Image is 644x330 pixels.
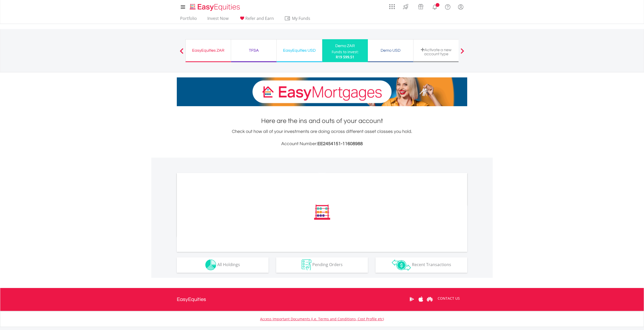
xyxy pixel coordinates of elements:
a: Huawei [425,291,434,307]
h1: Here are the ins and outs of your account [177,116,467,126]
a: FAQ's and Support [441,1,454,11]
button: Pending Orders [276,257,368,273]
div: Check out how all of your investments are doing across different asset classes you hold. [177,128,467,147]
a: Home page [188,1,242,11]
img: holdings-wht.png [205,259,216,270]
img: EasyMortage Promotion Banner [177,77,467,106]
a: Refer and Earn [237,16,276,24]
span: Refer and Earn [245,16,274,21]
a: AppsGrid [386,1,398,9]
a: Access Important Documents (i.e. Terms and Conditions, Cost Profile etc) [260,317,384,321]
img: pending_instructions-wht.png [302,259,311,270]
a: Vouchers [413,1,428,11]
div: Demo USD [371,47,410,54]
a: Portfolio [178,16,199,24]
a: CONTACT US [434,291,463,306]
div: TFSA [234,47,273,54]
a: Google Play [407,291,416,307]
a: My Profile [454,1,467,12]
button: All Holdings [177,257,269,273]
button: Recent Transactions [375,257,467,273]
a: EasyEquities [177,288,206,311]
span: EE2454151-11608988 [317,141,363,146]
div: Funds to invest: [332,49,359,54]
span: My Funds [284,15,318,22]
img: EasyEquities_Logo.png [189,3,242,11]
a: Invest Now [205,16,231,24]
div: Activate a new account type [417,48,456,56]
span: All Holdings [217,262,240,267]
img: grid-menu-icon.svg [389,4,395,9]
div: EasyEquities ZAR [189,47,228,54]
img: vouchers-v2.svg [417,3,425,11]
div: Demo ZAR [325,42,365,49]
a: Notifications [428,1,441,11]
img: transactions-zar-wht.png [392,259,411,271]
h3: Account Number: [177,140,467,147]
a: Apple [416,291,425,307]
span: R19 599.51 [336,54,354,59]
div: EasyEquities USD [280,47,319,54]
span: Recent Transactions [412,262,451,267]
img: thrive-v2.svg [401,3,410,11]
span: Pending Orders [312,262,343,267]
